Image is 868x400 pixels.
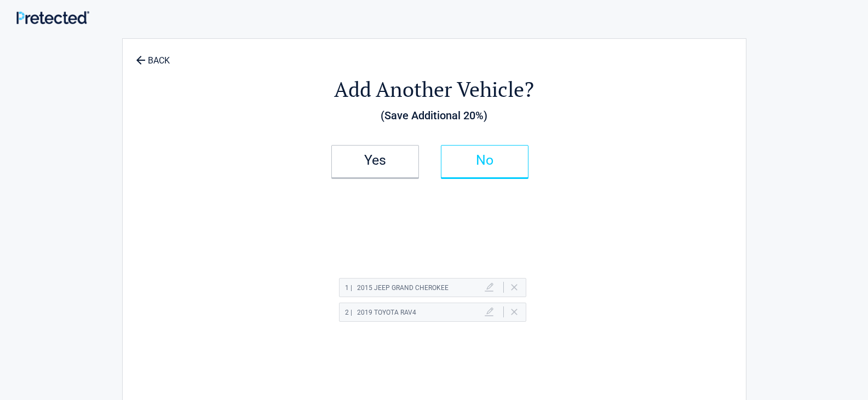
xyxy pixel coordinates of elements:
[183,76,686,103] h2: Add Another Vehicle?
[343,156,407,164] h2: Yes
[511,309,518,315] a: Delete
[452,156,517,164] h2: No
[134,46,172,65] a: BACK
[511,284,518,291] a: Delete
[345,309,352,316] span: 2 |
[345,306,416,320] h2: 2019 Toyota RAV4
[345,284,352,292] span: 1 |
[16,11,89,24] img: Main Logo
[183,106,686,125] h3: (Save Additional 20%)
[345,281,449,295] h2: 2015 Jeep GRAND CHEROKEE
